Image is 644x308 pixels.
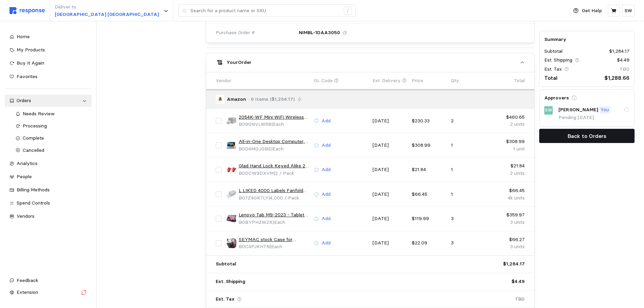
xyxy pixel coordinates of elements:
[239,114,309,121] a: 2054K-WF Mini WiFi Wireless Shipping Label Printer for iPhone Windows Mac Chromebook Android Supp...
[227,96,246,103] p: Amazon
[568,132,606,140] p: Back to Orders
[412,166,446,173] p: $21.84
[11,108,92,120] a: Needs Review
[373,166,407,173] p: [DATE]
[412,117,446,125] p: $230.33
[490,194,525,202] p: 4k units
[515,295,525,303] p: TBD
[55,3,159,11] p: Deliver to
[609,48,629,55] p: $1,284.17
[314,117,331,125] button: Add
[23,111,55,117] span: Needs Review
[226,214,236,223] img: 618mxQZWt1L._AC_SX679_.jpg
[17,289,38,295] span: Extension
[17,187,50,193] span: Billing Methods
[239,195,268,201] span: B07Z4GK7LY
[239,219,273,225] span: B0BYPHZWZK
[239,170,274,176] span: B0DCW9DXVM
[412,191,446,198] p: $66.45
[490,236,525,243] p: $66.27
[490,145,525,153] p: 1 unit
[344,7,352,15] div: /
[314,77,333,85] p: GL Code
[373,117,407,125] p: [DATE]
[226,165,236,175] img: 71B9WETnmzL._AC_SY300_SX300_QL70_FMwebp_.jpg
[11,144,92,157] a: Cancelled
[622,5,635,17] button: SW
[273,219,285,225] span: | Each
[17,213,34,219] span: Vendors
[544,95,569,102] h5: Approvers
[17,277,38,283] span: Feedback
[490,121,525,128] p: 2 units
[23,135,44,141] span: Complete
[600,106,609,114] p: You
[17,97,80,104] div: Orders
[17,60,44,66] span: Buy It Again
[582,7,602,15] p: Get Help
[558,106,598,114] p: [PERSON_NAME]
[216,77,231,85] p: Vendor
[373,142,407,149] p: [DATE]
[490,211,525,219] p: $359.97
[5,44,92,56] a: My Products
[5,71,92,83] a: Favorites
[274,170,294,176] span: | 2 / Pack
[620,66,629,73] p: TBD
[412,142,446,149] p: $308.99
[503,260,525,268] p: $1,284.17
[239,146,271,152] span: B0D4MGJGBS
[226,140,236,150] img: 712mSCX1HZL.__AC_SX300_SY300_QL70_FMwebp_.jpg
[373,77,401,85] p: Est. Delivery
[17,47,45,53] span: My Products
[248,96,295,103] p: · 6 Items ($1,284.17)
[490,219,525,226] p: 3 units
[490,162,525,170] p: $21.84
[55,11,159,18] p: [GEOGRAPHIC_DATA] [GEOGRAPHIC_DATA]
[314,239,331,247] button: Add
[206,53,534,72] button: YourOrder
[569,4,606,17] button: Get Help
[544,48,563,55] p: Subtotal
[239,121,271,127] span: B09GNVLW8B
[5,158,92,170] a: Analytics
[190,5,340,17] input: Search for a product name or SKU
[226,116,236,126] img: 61520t5ewBL._AC_SY300_SX300_QL70_FMwebp_.jpg
[9,7,45,14] img: svg%3e
[17,200,50,206] span: Spend Controls
[451,77,459,85] p: Qty
[624,7,632,15] p: SW
[412,215,446,222] p: $119.99
[373,215,407,222] p: [DATE]
[239,243,270,250] span: B0C4PJKHTN
[5,95,92,107] a: Orders
[299,29,340,37] p: NIMBL-1DAA3050
[321,239,331,247] p: Add
[314,141,331,149] button: Add
[544,66,562,73] p: Est. Tax
[604,74,629,82] p: $1,288.66
[412,77,423,85] p: Price
[490,170,525,177] p: 2 units
[321,191,331,198] p: Add
[5,31,92,43] a: Home
[451,239,485,247] p: 3
[5,197,92,209] a: Spend Controls
[17,73,38,79] span: Favorites
[5,210,92,222] a: Vendors
[544,57,572,64] p: Est. Shipping
[239,187,309,194] a: L LIKED 4000 Labels Fanfold 4" x 6" Direct Thermal Labels, with Perforated line for Thermal Print...
[226,238,236,248] img: 71ziiLeH5wL._AC_SY300_SX300_QL70_FMwebp_.jpg
[490,138,525,145] p: $308.99
[544,74,557,82] p: Total
[490,243,525,251] p: 3 units
[451,117,485,125] p: 2
[373,239,407,247] p: [DATE]
[216,29,255,37] span: Purchase Order #
[314,215,331,223] button: Add
[451,191,485,198] p: 1
[216,260,236,268] p: Subtotal
[514,77,525,85] p: Total
[321,142,331,149] p: Add
[239,211,309,219] a: Lenovo Tab M9-2023 - Tablet - Long Battery Life - 9" HD - Front 2MP & Rear 8MP Camera - 3GB Memor...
